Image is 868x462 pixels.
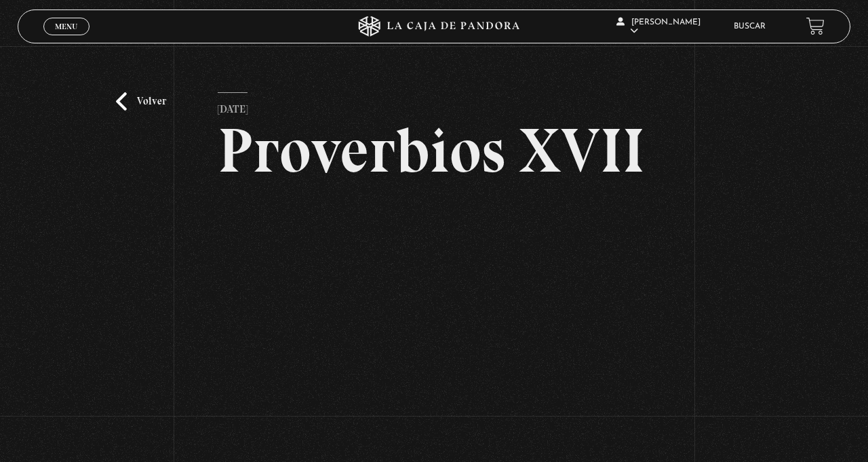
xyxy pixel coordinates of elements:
a: Volver [116,92,166,111]
iframe: Dailymotion video player – Proverbios XVII (85) [218,202,651,446]
a: View your shopping cart [806,17,825,35]
span: Menu [55,22,77,31]
span: Cerrar [51,33,83,43]
p: [DATE] [218,92,248,119]
h2: Proverbios XVII [218,119,651,182]
span: [PERSON_NAME] [616,18,701,35]
a: Buscar [734,22,766,31]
